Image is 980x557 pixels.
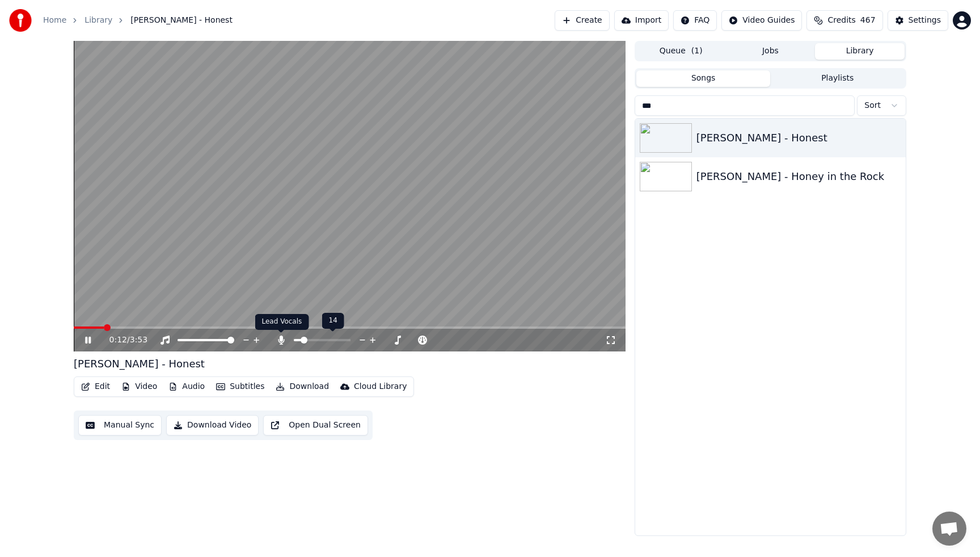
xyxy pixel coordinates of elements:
button: Playlists [770,70,905,87]
button: Library [815,43,905,60]
div: / [109,334,137,346]
div: Open chat [932,512,966,546]
div: Cloud Library [354,381,407,392]
span: ( 1 ) [691,45,703,57]
button: Manual Sync [78,415,162,435]
span: 467 [860,15,876,26]
nav: breadcrumb [43,15,233,26]
button: Songs [636,70,771,87]
div: 14 [322,313,344,329]
div: Settings [909,15,941,26]
span: Sort [864,100,881,111]
div: [PERSON_NAME] - Honest [74,356,205,372]
button: Credits467 [806,10,882,31]
button: Create [555,10,610,31]
button: Jobs [726,43,816,60]
span: 3:53 [130,334,147,346]
button: Video Guides [721,10,802,31]
button: Download [271,379,333,395]
button: Video [117,379,162,395]
button: Open Dual Screen [263,415,368,435]
button: Settings [888,10,948,31]
img: youka [9,9,32,32]
button: Subtitles [212,379,269,395]
button: FAQ [673,10,717,31]
span: 0:12 [109,334,127,346]
button: Queue [636,43,726,60]
button: Import [614,10,669,31]
button: Audio [164,379,209,395]
div: [PERSON_NAME] - Honest [696,130,901,146]
span: [PERSON_NAME] - Honest [130,15,233,26]
button: Download Video [166,415,259,435]
span: Credits [827,15,855,26]
a: Library [85,15,112,26]
div: Lead Vocals [255,314,309,330]
a: Home [43,15,66,26]
button: Edit [77,379,115,395]
div: [PERSON_NAME] - Honey in the Rock [696,169,901,185]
